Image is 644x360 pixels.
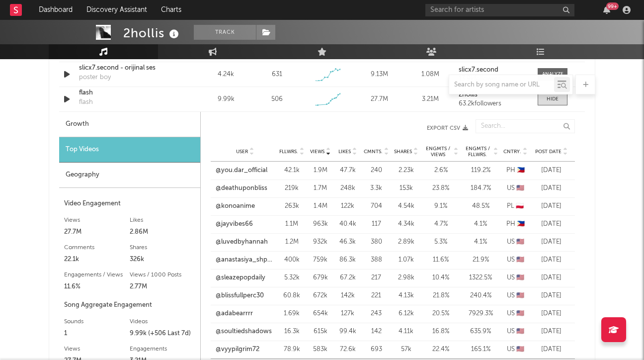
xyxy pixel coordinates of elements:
[394,201,418,211] div: 4.54k
[271,94,283,104] div: 506
[423,219,458,229] div: 4.7 %
[606,2,619,10] div: 99 +
[463,166,498,176] div: 119.2 %
[310,149,324,155] span: Views
[130,269,195,281] div: Views / 1000 Posts
[476,119,575,133] input: Search...
[130,242,195,254] div: Shares
[279,237,304,247] div: 1.2M
[394,273,418,283] div: 2.98k
[364,201,389,211] div: 704
[503,255,528,265] div: US
[64,328,130,340] div: 1
[423,183,458,193] div: 23.8 %
[130,343,195,355] div: Engagements
[533,201,570,211] div: [DATE]
[516,239,524,245] span: 🇺🇸
[338,149,351,155] span: Likes
[503,309,528,319] div: US
[533,345,570,355] div: [DATE]
[394,291,418,301] div: 4.13k
[463,255,498,265] div: 21.9 %
[364,291,389,301] div: 221
[336,166,359,176] div: 47.7k
[336,201,359,211] div: 122k
[309,237,331,247] div: 932k
[517,221,525,227] span: 🇵🇭
[309,345,331,355] div: 583k
[59,112,200,137] div: Growth
[463,146,492,158] span: Engmts / Fllwrs.
[364,219,389,229] div: 117
[423,291,458,301] div: 21.8 %
[503,291,528,301] div: US
[516,328,524,335] span: 🇺🇸
[423,201,458,211] div: 9.1 %
[309,255,331,265] div: 759k
[279,291,304,301] div: 60.8k
[463,291,498,301] div: 240.4 %
[309,219,331,229] div: 963k
[394,149,412,155] span: Shares
[394,166,418,176] div: 2.23k
[64,281,130,293] div: 11.6%
[364,345,389,355] div: 693
[216,201,255,211] a: @konoanime
[533,255,570,265] div: [DATE]
[503,273,528,283] div: US
[309,273,331,283] div: 679k
[130,328,195,340] div: 9.99k (+506 Last 7d)
[364,255,389,265] div: 388
[423,309,458,319] div: 20.5 %
[272,70,282,80] div: 631
[79,63,183,73] a: slicx7.second - orijinal ses
[130,226,195,238] div: 2.86M
[279,327,304,337] div: 16.3k
[216,309,253,319] a: @adabearrrr
[394,309,418,319] div: 6.12k
[279,255,304,265] div: 400k
[364,149,383,155] span: Cmnts.
[336,255,359,265] div: 86.3k
[463,201,498,211] div: 48.5 %
[407,70,454,80] div: 1.08M
[516,346,524,353] span: 🇺🇸
[516,292,524,299] span: 🇺🇸
[463,219,498,229] div: 4.1 %
[423,345,458,355] div: 22.4 %
[517,167,525,174] span: 🇵🇭
[533,166,570,176] div: [DATE]
[394,237,418,247] div: 2.89k
[535,149,562,155] span: Post Date
[423,166,458,176] div: 2.6 %
[449,81,554,89] input: Search by song name or URL
[64,316,130,328] div: Sounds
[216,345,259,355] a: @vyypilgrim72
[336,183,359,193] div: 248k
[425,4,574,16] input: Search for artists
[503,219,528,229] div: PH
[533,219,570,229] div: [DATE]
[364,327,389,337] div: 142
[356,70,402,80] div: 9.13M
[64,214,130,226] div: Views
[59,137,200,163] div: Top Videos
[516,257,524,263] span: 🇺🇸
[503,237,528,247] div: US
[216,255,274,265] a: @anastasiya_shpagi
[216,183,267,193] a: @deathuponbliss
[336,309,359,319] div: 127k
[279,149,298,155] span: Fllwrs.
[364,309,389,319] div: 243
[459,67,528,74] a: slicx7.second
[221,125,468,131] button: Export CSV
[394,327,418,337] div: 4.11k
[194,25,256,40] button: Track
[459,67,498,73] strong: slicx7.second
[516,185,524,191] span: 🇺🇸
[364,183,389,193] div: 3.3k
[423,255,458,265] div: 11.6 %
[130,281,195,293] div: 2.77M
[64,254,130,266] div: 22.1k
